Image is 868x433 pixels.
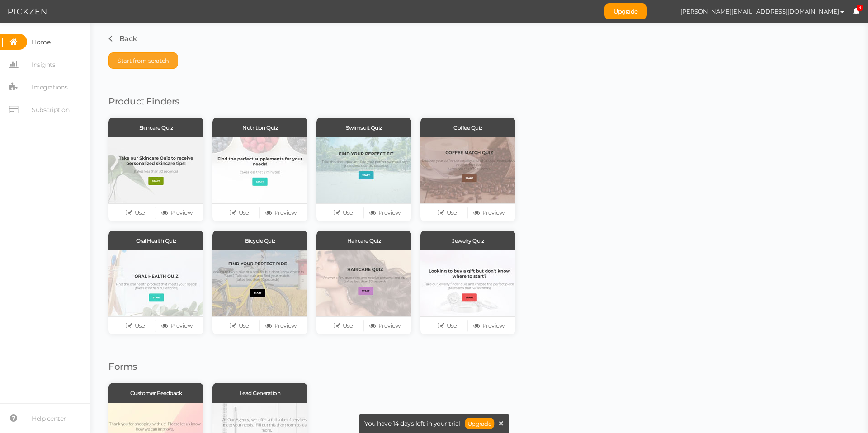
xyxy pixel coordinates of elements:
a: Upgrade [604,3,647,19]
div: Lead Generation [212,383,307,403]
button: Start from scratch [108,52,178,69]
a: Preview [468,207,509,219]
a: Use [426,320,468,332]
div: Skincare Quiz [108,118,203,137]
a: Preview [468,320,509,332]
span: Subscription [32,103,69,117]
h1: Forms [108,362,597,372]
span: Integrations [32,80,67,94]
a: Use [322,320,364,332]
span: [PERSON_NAME][EMAIL_ADDRESS][DOMAIN_NAME] [680,8,839,15]
a: Preview [364,207,406,219]
a: Use [114,320,156,332]
a: Preview [260,207,302,219]
div: Oral Health Quiz [108,231,203,250]
span: Start from scratch [118,57,169,64]
a: Back [108,34,137,43]
button: [PERSON_NAME][EMAIL_ADDRESS][DOMAIN_NAME] [672,4,853,19]
a: Use [426,207,468,219]
span: 9 [857,5,863,11]
div: Jewelry Quiz [420,231,515,250]
img: Pickzen logo [8,6,47,17]
div: Bicycle Quiz [212,231,307,250]
span: Help center [32,411,66,426]
div: Nutrition Quiz [212,118,307,137]
a: Preview [156,320,198,332]
div: Customer Feedback [108,383,203,403]
h1: Product Finders [108,96,597,106]
span: You have 14 days left in your trial [364,420,460,427]
a: Use [218,207,260,219]
a: Preview [260,320,302,332]
span: Insights [32,57,55,72]
div: Swimsuit Quiz [316,118,411,137]
div: Coffee Quiz [420,118,515,137]
span: Home [32,35,50,49]
div: Haircare Quiz [316,231,411,250]
a: Use [114,207,156,219]
a: Upgrade [465,418,495,429]
img: cebc8baed9039c038b69d8647199651f [656,4,672,19]
a: Use [322,207,364,219]
a: Use [218,320,260,332]
a: Preview [364,320,406,332]
a: Preview [156,207,198,219]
